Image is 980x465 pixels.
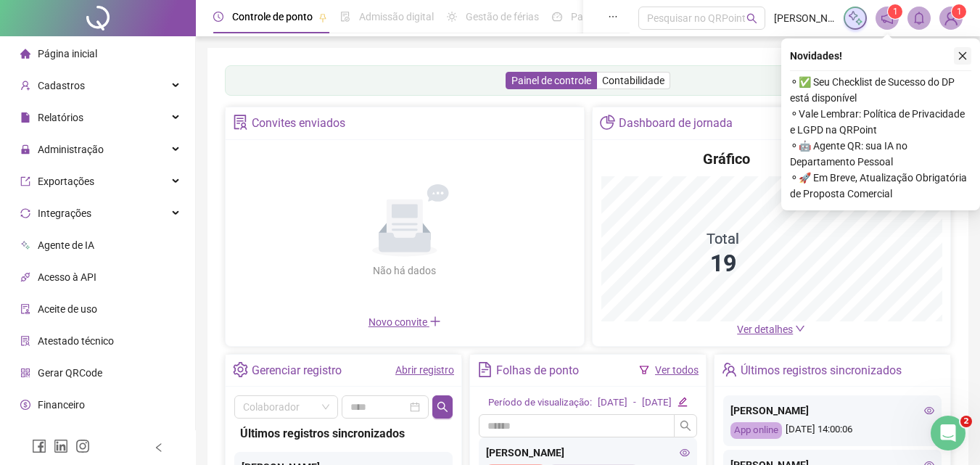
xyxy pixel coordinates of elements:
img: sparkle-icon.fc2bf0ac1784a2077858766a79e2daf3.svg [847,10,863,26]
span: ⚬ 🚀 Em Breve, Atualização Obrigatória de Proposta Comercial [790,170,971,202]
a: Ver todos [655,364,699,376]
span: [PERSON_NAME] EIRELI [774,10,835,26]
div: Convites enviados [252,111,345,136]
a: Ver detalhes down [737,324,805,335]
iframe: Intercom live chat [931,416,965,450]
span: left [154,443,164,453]
span: lock [20,144,30,155]
span: Aceite de uso [38,303,97,315]
span: 2 [960,416,972,427]
div: [DATE] 14:00:06 [730,422,934,439]
span: close [958,51,968,61]
span: ⚬ 🤖 Agente QR: sua IA no Departamento Pessoal [790,138,971,170]
div: [DATE] [642,395,672,411]
div: App online [730,422,782,439]
span: user-add [20,81,30,91]
span: Novo convite [368,316,441,328]
div: [PERSON_NAME] [730,403,934,419]
span: team [722,362,737,377]
span: Contabilidade [602,75,664,86]
div: [PERSON_NAME] [486,445,690,461]
span: setting [233,362,248,377]
span: down [795,324,805,334]
span: solution [20,336,30,346]
span: pushpin [318,13,327,22]
span: ellipsis [608,12,618,22]
span: Acesso à API [38,271,96,283]
span: plus [429,316,441,327]
span: ⚬ ✅ Seu Checklist de Sucesso do DP está disponível [790,74,971,106]
sup: 1 [888,4,902,19]
span: file-text [477,362,493,377]
span: Painel de controle [511,75,591,86]
span: Gerar QRCode [38,367,102,379]
span: qrcode [20,368,30,378]
sup: Atualize o seu contato no menu Meus Dados [952,4,966,19]
span: Painel do DP [571,11,627,22]
div: [DATE] [598,395,627,411]
div: Não há dados [338,263,472,279]
span: api [20,272,30,282]
a: Abrir registro [395,364,454,376]
div: Últimos registros sincronizados [240,424,447,443]
span: Página inicial [38,48,97,59]
div: Dashboard de jornada [619,111,733,136]
span: clock-circle [213,12,223,22]
span: audit [20,304,30,314]
span: ⚬ Vale Lembrar: Política de Privacidade e LGPD na QRPoint [790,106,971,138]
span: home [20,49,30,59]
span: Administração [38,144,104,155]
span: bell [913,12,926,25]
div: Últimos registros sincronizados [741,358,902,383]
img: 26118 [940,7,962,29]
span: facebook [32,439,46,453]
span: 1 [957,7,962,17]
span: sun [447,12,457,22]
h4: Gráfico [703,149,750,169]
span: edit [678,397,687,406]
span: eye [924,406,934,416]
div: Gerenciar registro [252,358,342,383]
span: notification [881,12,894,25]
span: pie-chart [600,115,615,130]
span: Integrações [38,207,91,219]
span: sync [20,208,30,218]
span: eye [680,448,690,458]
span: Novidades ! [790,48,842,64]
span: search [746,13,757,24]
span: file-done [340,12,350,22]
span: 1 [893,7,898,17]
span: instagram [75,439,90,453]
span: Gestão de férias [466,11,539,22]
span: export [20,176,30,186]
div: - [633,395,636,411]
span: Agente de IA [38,239,94,251]
div: Período de visualização: [488,395,592,411]
span: search [680,420,691,432]
span: Ver detalhes [737,324,793,335]
span: file [20,112,30,123]
span: linkedin [54,439,68,453]
span: solution [233,115,248,130]
div: Folhas de ponto [496,358,579,383]
span: filter [639,365,649,375]
span: Financeiro [38,399,85,411]
span: Exportações [38,176,94,187]
span: Cadastros [38,80,85,91]
span: Relatórios [38,112,83,123]
span: search [437,401,448,413]
span: Admissão digital [359,11,434,22]
span: dashboard [552,12,562,22]
span: dollar [20,400,30,410]
span: Controle de ponto [232,11,313,22]
span: Atestado técnico [38,335,114,347]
